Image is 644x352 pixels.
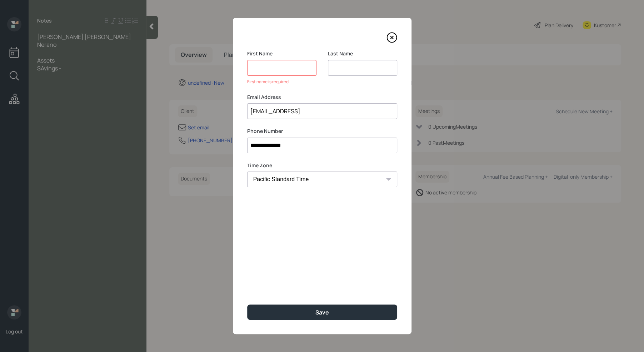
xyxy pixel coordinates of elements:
[247,162,397,169] label: Time Zone
[315,308,329,316] div: Save
[247,304,397,320] button: Save
[247,50,316,57] label: First Name
[247,94,397,101] label: Email Address
[247,79,316,85] div: First name is required
[247,128,397,135] label: Phone Number
[328,50,397,57] label: Last Name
